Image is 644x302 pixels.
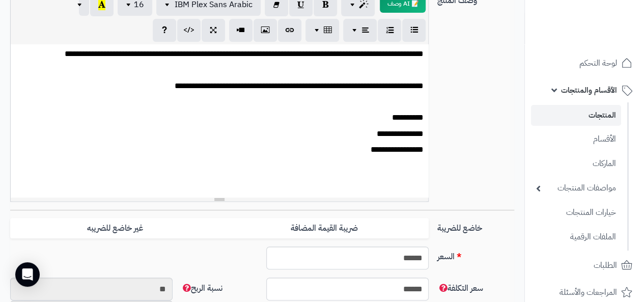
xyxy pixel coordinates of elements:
label: غير خاضع للضريبه [10,218,219,239]
a: المنتجات [531,105,621,126]
a: الأقسام [531,128,621,150]
span: سعر التكلفة [437,282,483,294]
a: الملفات الرقمية [531,226,621,248]
div: Open Intercom Messenger [15,262,40,287]
a: خيارات المنتجات [531,202,621,224]
span: نسبة الربح [181,282,222,294]
a: لوحة التحكم [531,51,638,75]
span: لوحة التحكم [579,56,617,70]
span: الأقسام والمنتجات [561,83,617,97]
a: الطلبات [531,253,638,278]
span: الطلبات [594,258,617,272]
label: السعر [433,246,518,263]
label: ضريبة القيمة المضافة [219,218,429,239]
label: خاضع للضريبة [433,218,518,234]
a: مواصفات المنتجات [531,177,621,199]
span: المراجعات والأسئلة [559,285,617,299]
a: الماركات [531,153,621,175]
